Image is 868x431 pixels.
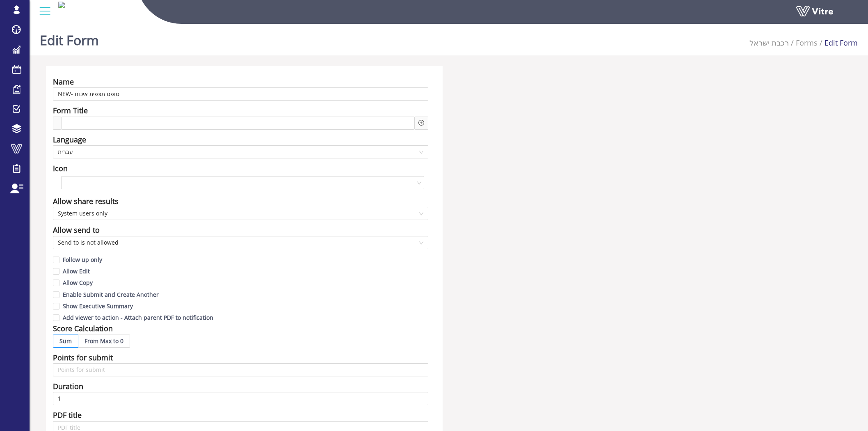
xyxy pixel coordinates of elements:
[53,224,100,236] div: Allow send to
[818,37,858,48] li: Edit Form
[59,337,72,345] span: Sum
[418,120,424,126] span: plus-circle
[40,21,99,55] h1: Edit Form
[58,146,423,158] span: עברית
[53,134,86,145] div: Language
[749,38,789,48] a: רכבת ישראל
[59,267,93,275] span: Allow Edit
[59,314,217,321] span: Add viewer to action - Attach parent PDF to notification
[53,381,83,392] div: Duration
[53,195,119,207] div: Allow share results
[58,236,423,249] span: Send to is not allowed
[85,337,123,345] span: From Max to 0
[53,323,113,334] div: Score Calculation
[58,207,423,220] span: System users only
[59,256,105,264] span: Follow up only
[59,279,96,287] span: Allow Copy
[53,163,68,174] div: Icon
[53,392,428,405] input: Duration
[53,363,428,376] input: Points for submit
[53,352,113,363] div: Points for submit
[58,2,65,8] img: 4f6f8662-7833-4726-828b-57859a22b532.png
[53,105,88,116] div: Form Title
[53,87,428,101] input: Name
[796,38,818,48] a: Forms
[53,409,82,421] div: PDF title
[59,302,136,310] span: Show Executive Summary
[53,76,74,87] div: Name
[59,291,162,298] span: Enable Submit and Create Another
